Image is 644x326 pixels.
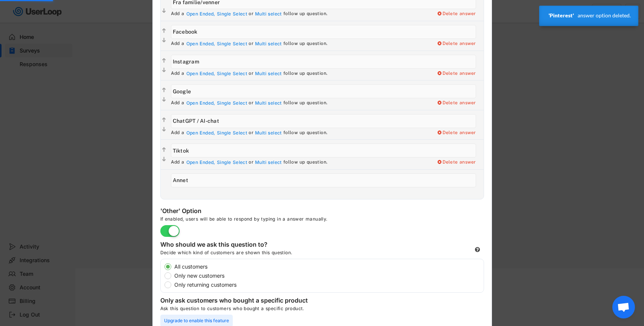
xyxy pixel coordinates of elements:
button:  [161,156,167,163]
text:  [162,126,166,133]
div: Decide which kind of customers are shown this question. [160,250,349,259]
div: Add a [171,41,184,47]
div: Open Ended, [186,130,215,136]
input: Instagram [171,55,476,69]
text:  [162,37,166,43]
div: Delete answer [437,41,476,47]
text:  [162,147,166,153]
div: Add a [171,11,184,17]
label: Only returning customers [172,282,484,287]
text:  [162,57,166,64]
text:  [162,156,166,162]
button:  [161,66,167,74]
div: follow up question. [283,41,328,47]
div: or [249,100,254,106]
div: Delete answer [437,159,476,165]
div: or [249,130,254,136]
div: Add a [171,159,184,165]
div: or [249,11,254,17]
div: Open Ended, [186,71,215,77]
div: Add a [171,71,184,77]
button:  [161,27,167,35]
button:  [161,7,167,15]
div: Multi select [255,159,282,165]
label: Only new customers [172,273,484,278]
text:  [162,97,166,103]
text:  [162,87,166,94]
input: ChatGPT / AI-chat [171,114,476,128]
div: Only ask customers who bought a specific product [160,297,311,306]
button:  [161,37,167,44]
text:  [162,117,166,123]
button:  [161,116,167,124]
button:  [161,126,167,133]
div: follow up question. [283,11,328,17]
div: Open Ended, [186,41,215,47]
div: Single Select [217,71,247,77]
div: or [249,159,254,165]
button:  [161,87,167,94]
div: follow up question. [283,159,328,165]
div: Add a [171,130,184,136]
div: follow up question. [283,71,328,77]
div: Open Ended, [186,159,215,165]
div: follow up question. [283,130,328,136]
text:  [162,28,166,34]
div: Delete answer [437,100,476,106]
button:  [161,96,167,104]
div: Multi select [255,11,282,17]
div: or [249,71,254,77]
div: Single Select [217,11,247,17]
text:  [162,8,166,14]
strong: 'Pinterest' [549,12,574,19]
div: Delete answer [437,11,476,17]
button:  [161,57,167,65]
div: or [249,41,254,47]
div: Single Select [217,159,247,165]
div: Who should we ask this question to? [160,241,311,250]
input: Facebook [171,25,476,39]
div: Single Select [217,130,247,136]
input: Google [171,84,476,98]
label: All customers [172,264,484,269]
text:  [162,67,166,73]
div: Single Select [217,100,247,106]
div: Delete answer [437,130,476,136]
div: Add a [171,100,184,106]
p: answer option deleted. [578,12,631,19]
div: Open Ended, [186,100,215,106]
button:  [161,146,167,154]
div: Multi select [255,71,282,77]
div: Multi select [255,130,282,136]
div: 'Other' Option [160,207,311,216]
div: Single Select [217,41,247,47]
div: Delete answer [437,71,476,77]
div: Ask this question to customers who bought a specific product. [160,306,484,315]
input: Annet [171,173,476,187]
div: If enabled, users will be able to respond by typing in a answer manually. [160,216,387,225]
a: Åpne chat [612,296,635,318]
div: Open Ended, [186,11,215,17]
div: Multi select [255,41,282,47]
div: Multi select [255,100,282,106]
div: follow up question. [283,100,328,106]
input: Tiktok [171,144,476,158]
